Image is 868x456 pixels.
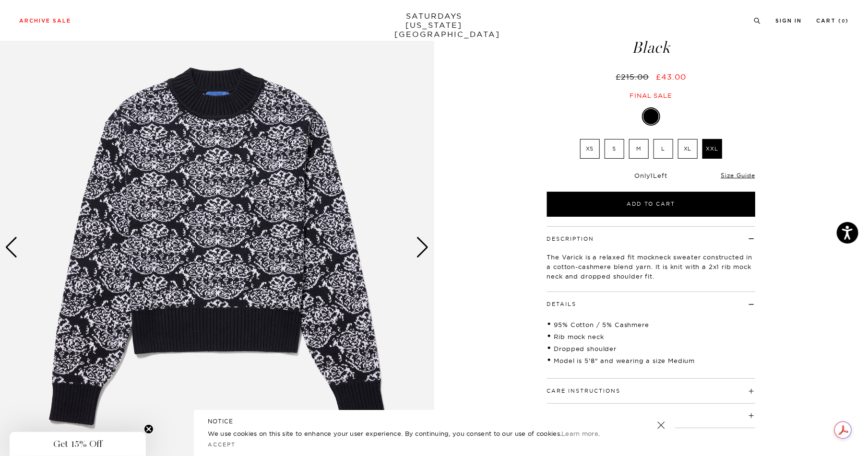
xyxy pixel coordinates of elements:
[144,424,154,434] button: Close teaser
[654,139,673,159] label: L
[629,139,649,159] label: M
[53,438,102,450] span: Get 15% Off
[721,172,755,179] a: Size Guide
[416,237,429,258] div: Next slide
[678,139,698,159] label: XL
[547,356,755,365] li: Model is 5'8" and wearing a size Medium
[547,388,621,394] button: Care Instructions
[605,139,624,159] label: S
[19,18,71,23] a: Archive Sale
[842,19,845,23] small: 0
[208,429,626,438] p: We use cookies on this site to enhance your user experience. By continuing, you consent to our us...
[208,441,236,448] a: Accept
[547,236,595,242] button: Description
[702,139,722,159] label: XXL
[656,72,686,82] span: £43.00
[547,344,755,353] li: Dropped shoulder
[651,172,654,179] span: 1
[547,192,755,217] button: Add to Cart
[208,417,660,426] h5: NOTICE
[394,12,474,39] a: SATURDAYS[US_STATE][GEOGRAPHIC_DATA]
[547,172,755,180] div: Only Left
[547,252,755,281] p: The Varick is a relaxed fit mockneck sweater constructed in a cotton-cashmere blend yarn. It is k...
[546,92,757,100] div: Final sale
[816,18,849,23] a: Cart (0)
[546,40,757,56] span: Black
[547,320,755,329] li: 95% Cotton / 5% Cashmere
[547,302,577,307] button: Details
[616,72,653,82] del: £215.00
[547,332,755,341] li: Rib mock neck
[5,237,18,258] div: Previous slide
[775,18,802,23] a: Sign In
[10,432,146,456] div: Get 15% OffClose teaser
[546,6,757,56] h1: Varick Tapestry Mockneck Sweater
[580,139,600,159] label: XS
[561,430,598,437] a: Learn more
